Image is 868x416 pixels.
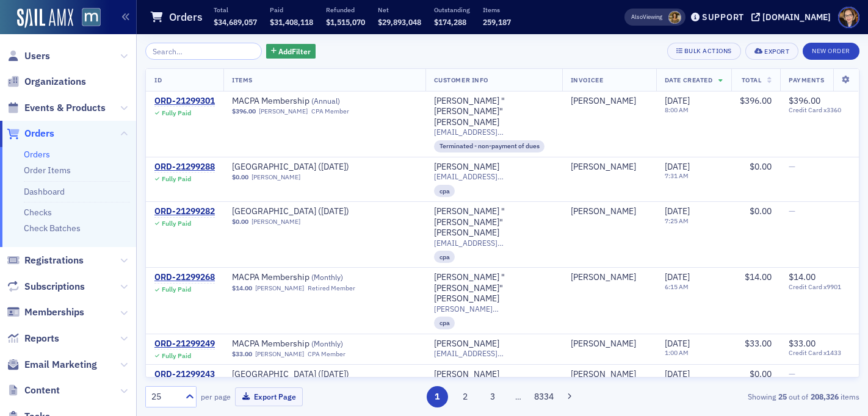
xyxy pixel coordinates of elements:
[571,162,648,173] span: Wayne Green
[789,349,850,357] span: Credit Card x1433
[434,339,499,350] a: [PERSON_NAME]
[308,284,355,292] div: Retired Member
[17,9,73,28] img: SailAMX
[259,107,308,115] a: [PERSON_NAME]
[162,109,191,117] div: Fully Paid
[702,12,744,23] div: Support
[434,304,554,314] span: [PERSON_NAME][EMAIL_ADDRESS][DOMAIN_NAME]
[571,339,648,350] span: Eyassu Negusse
[24,149,50,160] a: Orders
[82,8,101,27] img: SailAMX
[789,95,820,106] span: $396.00
[434,369,499,380] a: [PERSON_NAME]
[665,271,690,282] span: [DATE]
[232,162,386,173] span: MACPA Town Hall (September 2025)
[154,369,215,380] a: ORD-21299243
[311,96,340,106] span: ( Annual )
[251,218,300,226] a: [PERSON_NAME]
[665,217,689,225] time: 7:25 AM
[7,127,54,140] a: Orders
[631,13,662,21] span: Viewing
[764,48,789,55] div: Export
[789,338,816,349] span: $33.00
[434,76,488,84] span: Customer Info
[684,48,732,54] div: Bulk Actions
[162,175,191,183] div: Fully Paid
[232,350,252,358] span: $33.00
[154,96,215,107] a: ORD-21299301
[665,282,689,291] time: 6:15 AM
[571,162,636,173] div: [PERSON_NAME]
[665,368,690,379] span: [DATE]
[533,386,555,407] button: 8334
[73,8,101,29] a: View Homepage
[745,43,798,60] button: Export
[24,384,60,397] span: Content
[154,272,215,283] a: ORD-21299268
[571,339,636,350] a: [PERSON_NAME]
[789,368,795,379] span: —
[24,75,86,88] span: Organizations
[571,369,636,380] div: [PERSON_NAME]
[630,391,859,402] div: Showing out of items
[232,369,386,380] span: MACPA Town Hall (September 2025)
[24,127,54,140] span: Orders
[169,10,203,24] h1: Orders
[750,368,772,379] span: $0.00
[311,107,349,115] div: CPA Member
[154,162,215,173] div: ORD-21299288
[434,172,554,181] span: [EMAIL_ADDRESS][DOMAIN_NAME]
[232,96,386,107] a: MACPA Membership (Annual)
[7,358,97,371] a: Email Marketing
[270,5,313,14] p: Paid
[162,220,191,228] div: Fully Paid
[24,306,84,319] span: Memberships
[24,186,65,197] a: Dashboard
[24,207,52,218] a: Checks
[311,272,343,282] span: ( Monthly )
[255,350,304,358] a: [PERSON_NAME]
[214,5,257,14] p: Total
[434,251,455,263] div: cpa
[255,284,304,292] a: [PERSON_NAME]
[750,161,772,172] span: $0.00
[571,272,636,283] a: [PERSON_NAME]
[7,75,86,88] a: Organizations
[750,206,772,217] span: $0.00
[24,165,71,176] a: Order Items
[7,306,84,319] a: Memberships
[483,17,511,27] span: 259,187
[571,96,648,107] span: Mike Davis
[232,76,253,84] span: Items
[434,96,554,128] a: [PERSON_NAME] "[PERSON_NAME]" [PERSON_NAME]
[24,280,85,293] span: Subscriptions
[434,17,466,27] span: $174,288
[571,206,636,217] a: [PERSON_NAME]
[266,44,316,59] button: AddFilter
[251,173,300,181] a: [PERSON_NAME]
[232,173,248,181] span: $0.00
[232,272,386,283] span: MACPA Membership
[665,76,712,84] span: Date Created
[24,49,50,63] span: Users
[751,13,835,21] button: [DOMAIN_NAME]
[232,339,386,350] span: MACPA Membership
[434,272,554,304] a: [PERSON_NAME] "[PERSON_NAME]" [PERSON_NAME]
[154,339,215,350] a: ORD-21299249
[571,206,648,217] span: Mike Shelor
[427,386,448,407] button: 1
[789,206,795,217] span: —
[154,206,215,217] div: ORD-21299282
[270,17,313,27] span: $31,408,118
[434,206,554,238] a: [PERSON_NAME] "[PERSON_NAME]" [PERSON_NAME]
[7,101,106,115] a: Events & Products
[665,106,689,114] time: 8:00 AM
[434,5,470,14] p: Outstanding
[665,338,690,349] span: [DATE]
[201,391,231,402] label: per page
